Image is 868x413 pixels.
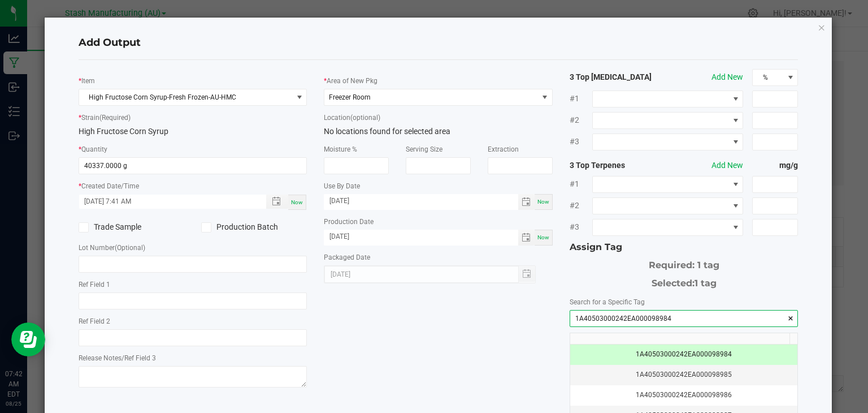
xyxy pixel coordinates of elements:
div: Required: 1 tag [570,254,798,272]
span: Now [291,199,303,205]
label: Moisture % [324,144,357,154]
h4: Add Output [79,36,798,50]
label: Serving Size [406,144,442,154]
span: High Fructose Corn Syrup-Fresh Frozen-AU-HMC [79,89,293,105]
label: Use By Date [324,181,360,191]
span: #2 [570,114,592,126]
span: Now [537,234,549,240]
div: 1A40503000242EA000098986 [577,390,791,401]
iframe: Resource center [11,322,45,356]
label: Production Batch [201,221,307,233]
span: (Optional) [115,244,145,252]
div: 1A40503000242EA000098984 [577,349,791,360]
label: Production Date [324,217,374,227]
span: #2 [570,200,592,212]
label: Strain [81,113,131,123]
label: Quantity [81,144,107,154]
label: Ref Field 1 [79,279,110,290]
span: (optional) [350,114,380,122]
div: Selected: [570,272,798,290]
span: High Fructose Corn Syrup [79,127,168,136]
span: (Required) [99,114,131,122]
span: clear [787,313,794,324]
label: Release Notes/Ref Field 3 [79,353,156,363]
label: Extraction [488,144,519,154]
div: 1A40503000242EA000098985 [577,369,791,380]
label: Trade Sample [79,221,184,233]
span: Toggle popup [266,195,288,209]
label: Item [81,76,95,86]
label: Search for a Specific Tag [570,297,645,307]
span: No locations found for selected area [324,127,450,136]
label: Packaged Date [324,252,370,263]
span: % [753,70,783,85]
span: Toggle calendar [518,194,535,210]
input: Date [324,194,518,208]
span: Freezer Room [329,93,371,101]
span: #1 [570,93,592,105]
span: #1 [570,178,592,190]
input: Created Datetime [79,195,255,209]
input: Date [324,230,518,244]
span: 1 tag [695,278,717,289]
div: Assign Tag [570,240,798,254]
button: Add New [711,160,743,171]
strong: 3 Top [MEDICAL_DATA] [570,71,661,83]
span: NO DATA FOUND [592,112,743,129]
span: NO DATA FOUND [592,219,743,236]
strong: mg/g [752,160,798,171]
span: NO DATA FOUND [592,197,743,214]
span: #3 [570,136,592,148]
span: Now [537,199,549,205]
button: Add New [711,71,743,83]
strong: 3 Top Terpenes [570,160,661,171]
label: Created Date/Time [81,181,139,191]
span: Toggle calendar [518,230,535,246]
label: Location [324,113,380,123]
label: Area of New Pkg [327,76,377,86]
span: NO DATA FOUND [592,134,743,150]
span: NO DATA FOUND [592,176,743,193]
span: #3 [570,221,592,233]
label: Lot Number [79,243,145,253]
span: NO DATA FOUND [592,91,743,107]
label: Ref Field 2 [79,316,110,326]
